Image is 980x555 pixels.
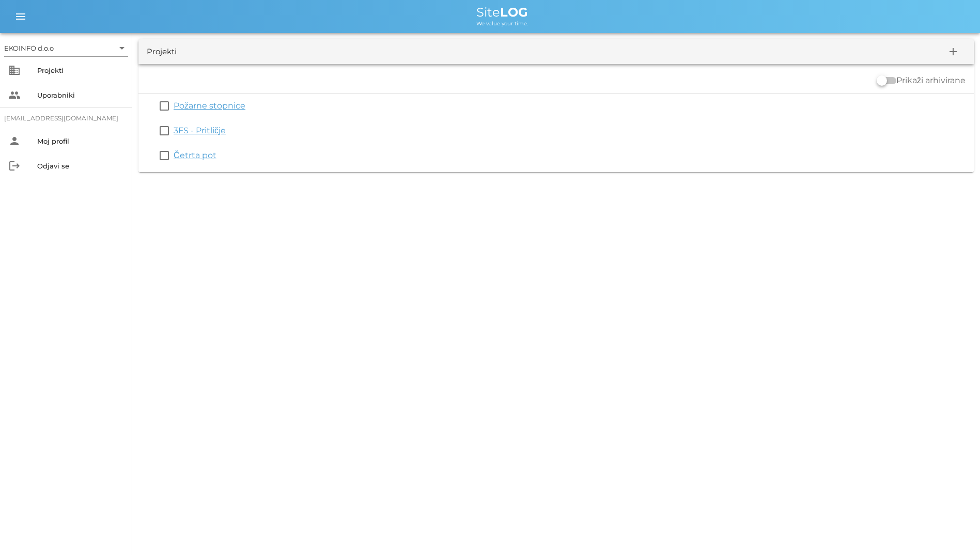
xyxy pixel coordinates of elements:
div: Projekti [147,46,177,58]
span: Site [476,5,528,20]
a: Četrta pot [174,150,216,160]
i: people [8,89,21,101]
a: Požarne stopnice [174,101,245,111]
div: Uporabniki [37,91,124,99]
button: check_box_outline_blank [158,125,170,137]
iframe: Chat Widget [832,443,980,555]
b: LOG [500,5,528,20]
span: We value your time. [476,20,528,27]
i: business [8,64,21,76]
div: Odjavi se [37,162,124,170]
i: menu [14,10,27,23]
a: 3FS - Pritličje [174,126,226,135]
button: check_box_outline_blank [158,149,170,162]
div: Moj profil [37,137,124,145]
button: check_box_outline_blank [158,100,170,112]
i: arrow_drop_down [116,42,128,54]
div: Projekti [37,66,124,74]
i: person [8,135,21,147]
i: add [947,45,959,58]
div: EKOINFO d.o.o [4,43,54,53]
i: logout [8,160,21,172]
label: Prikaži arhivirane [896,75,966,86]
div: EKOINFO d.o.o [4,40,128,56]
div: Pripomoček za klepet [832,443,980,555]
